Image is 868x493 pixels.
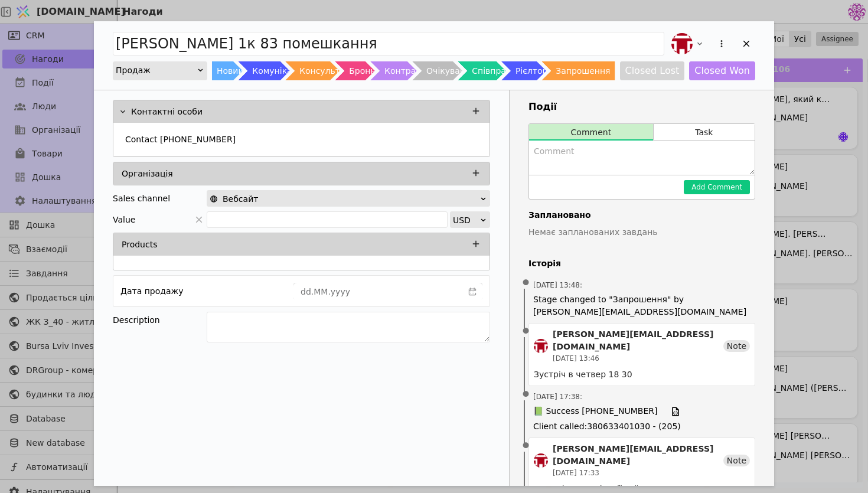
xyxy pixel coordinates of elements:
[453,212,479,228] div: USD
[384,61,426,80] div: Контракт
[520,431,532,461] span: •
[299,61,358,80] div: Консультація
[533,405,657,418] span: 📗 Success [PHONE_NUMBER]
[689,61,755,80] button: Closed Won
[528,100,755,114] h3: Події
[122,239,157,251] p: Products
[520,268,532,298] span: •
[620,61,685,80] button: Closed Lost
[529,124,653,141] button: Comment
[553,443,723,468] div: [PERSON_NAME][EMAIL_ADDRESS][DOMAIN_NAME]
[654,124,755,141] button: Task
[534,368,750,381] div: Зустріч в четвер 18 30
[426,61,475,80] div: Очікування
[534,339,548,353] img: bo
[113,190,170,207] div: Sales channel
[553,468,723,478] div: [DATE] 17:33
[472,61,517,80] div: Співпраця
[223,191,258,207] span: Вебсайт
[210,195,218,203] img: online-store.svg
[217,61,244,80] div: Новий
[533,280,582,290] span: [DATE] 13:48 :
[120,283,183,299] div: Дата продажу
[533,420,750,433] span: Client called : 380633401030 - (205)
[125,133,236,146] p: Contact [PHONE_NUMBER]
[533,391,582,402] span: [DATE] 17:38 :
[534,453,548,468] img: bo
[113,312,207,328] div: Description
[349,61,375,80] div: Бронь
[468,288,477,296] svg: calender simple
[528,226,755,239] p: Немає запланованих завдань
[116,62,197,79] div: Продаж
[528,209,755,221] h4: Заплановано
[94,21,774,486] div: Add Opportunity
[553,328,723,353] div: [PERSON_NAME][EMAIL_ADDRESS][DOMAIN_NAME]
[528,257,755,270] h4: Історія
[113,211,135,228] span: Value
[515,61,553,80] div: Рієлтори
[252,61,305,80] div: Комунікація
[294,283,463,300] input: dd.MM.yyyy
[520,380,532,410] span: •
[556,61,610,80] div: Запрошення
[671,33,693,54] img: bo
[122,168,173,180] p: Організація
[520,316,532,347] span: •
[723,340,750,352] div: Note
[723,455,750,466] div: Note
[553,353,723,364] div: [DATE] 13:46
[684,180,750,194] button: Add Comment
[533,293,750,318] span: Stage changed to "Запрошення" by [PERSON_NAME][EMAIL_ADDRESS][DOMAIN_NAME]
[131,106,203,118] p: Контактні особи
